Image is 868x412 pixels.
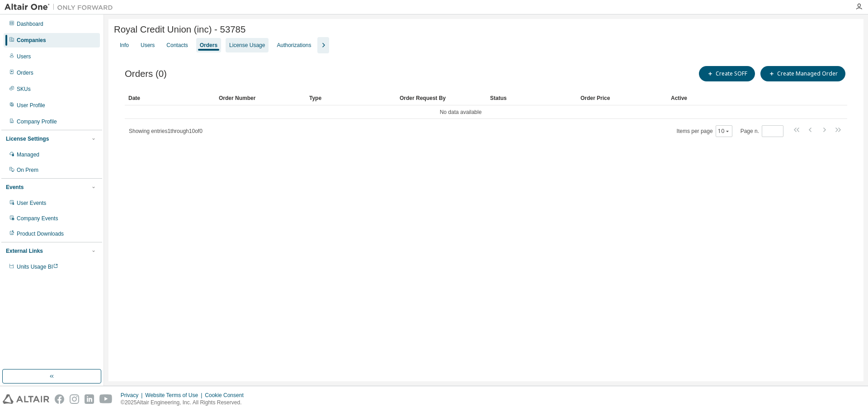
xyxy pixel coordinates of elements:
[121,399,249,407] p: © 2025 Altair Engineering, Inc. All Rights Reserved.
[17,69,33,76] div: Orders
[125,105,797,119] td: No data available
[677,125,732,137] span: Items per page
[699,66,755,81] button: Create SOFF
[17,20,43,28] div: Dashboard
[17,85,31,93] div: SKUs
[490,91,573,105] div: Status
[219,91,302,105] div: Order Number
[55,394,64,404] img: facebook.svg
[121,392,145,399] div: Privacy
[17,199,46,207] div: User Events
[17,230,64,237] div: Product Downloads
[3,394,49,404] img: altair_logo.svg
[145,392,205,399] div: Website Terms of Use
[200,42,217,49] div: Orders
[17,53,31,60] div: Users
[120,42,129,49] div: Info
[6,247,43,255] div: External Links
[718,128,730,135] button: 10
[17,37,46,44] div: Companies
[114,24,245,35] span: Royal Credit Union (inc) - 53785
[128,91,212,105] div: Date
[17,118,57,125] div: Company Profile
[85,394,94,404] img: linkedin.svg
[17,264,58,270] span: Units Usage BI
[5,3,118,12] img: Altair One
[741,125,783,137] span: Page n.
[580,91,664,105] div: Order Price
[760,66,845,81] button: Create Managed Order
[6,135,49,142] div: License Settings
[17,166,38,174] div: On Prem
[400,91,483,105] div: Order Request By
[166,42,188,49] div: Contacts
[141,42,155,49] div: Users
[6,184,24,191] div: Events
[99,394,113,404] img: youtube.svg
[70,394,79,404] img: instagram.svg
[229,42,265,49] div: License Usage
[277,42,311,49] div: Authorizations
[125,69,167,79] span: Orders (0)
[17,151,39,158] div: Managed
[205,392,249,399] div: Cookie Consent
[671,91,793,105] div: Active
[309,91,392,105] div: Type
[129,128,203,134] span: Showing entries 1 through 10 of 0
[17,102,45,109] div: User Profile
[17,215,58,222] div: Company Events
